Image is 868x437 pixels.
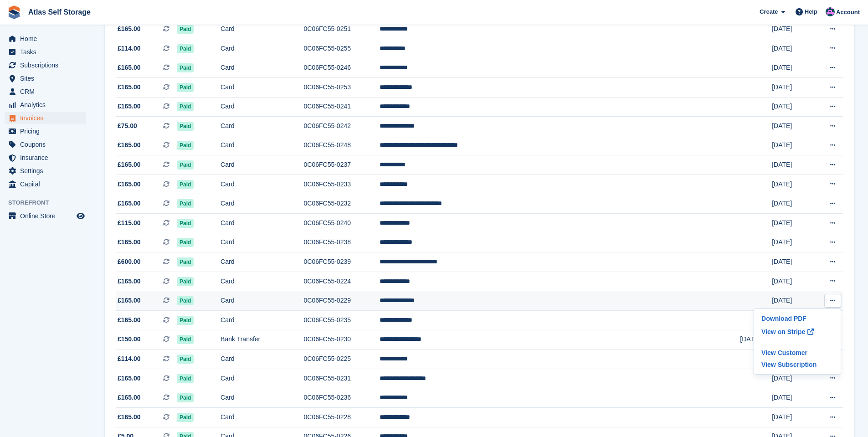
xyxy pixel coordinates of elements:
a: Download PDF [758,313,837,324]
a: menu [5,72,86,85]
span: Insurance [20,151,75,164]
td: 0C06FC55-0238 [304,233,380,252]
td: 0C06FC55-0235 [304,311,380,330]
span: Paid [177,180,194,189]
td: Card [221,272,303,291]
td: 0C06FC55-0240 [304,214,380,233]
span: Paid [177,199,194,208]
td: 0C06FC55-0230 [304,330,380,350]
td: [DATE] [772,58,813,78]
span: Paid [177,63,194,72]
span: Storefront [8,198,91,207]
td: 0C06FC55-0231 [304,369,380,388]
span: CRM [20,85,75,98]
span: Subscriptions [20,59,75,72]
td: [DATE] [772,136,813,155]
td: [DATE] [772,369,813,388]
a: Atlas Self Storage [25,5,94,20]
a: menu [5,85,86,98]
td: 0C06FC55-0242 [304,117,380,136]
span: £165.00 [118,393,141,402]
a: menu [5,165,86,177]
span: Paid [177,83,194,92]
span: £165.00 [118,140,141,150]
span: Online Store [20,210,75,222]
a: View on Stripe [758,324,837,339]
span: Paid [177,413,194,422]
td: Card [221,175,303,194]
a: View Subscription [758,359,837,370]
td: Card [221,155,303,175]
td: 0C06FC55-0248 [304,136,380,155]
td: Card [221,252,303,272]
td: [DATE] [772,20,813,39]
td: [DATE] [740,330,772,350]
td: Card [221,291,303,311]
td: 0C06FC55-0233 [304,175,380,194]
a: menu [5,178,86,190]
td: 0C06FC55-0255 [304,39,380,58]
a: menu [5,210,86,222]
span: Paid [177,316,194,325]
img: Ryan Carroll [826,7,835,16]
a: View Customer [758,347,837,359]
span: £114.00 [118,354,141,364]
span: £165.00 [118,82,141,92]
span: Paid [177,44,194,53]
span: £165.00 [118,277,141,286]
td: [DATE] [772,194,813,214]
span: Paid [177,296,194,305]
span: £165.00 [118,160,141,170]
td: Card [221,194,303,214]
a: menu [5,32,86,45]
a: menu [5,138,86,151]
span: Paid [177,257,194,267]
td: 0C06FC55-0232 [304,194,380,214]
span: Paid [177,122,194,131]
td: Card [221,77,303,97]
td: 0C06FC55-0246 [304,58,380,78]
span: Paid [177,277,194,286]
span: Paid [177,335,194,344]
span: Paid [177,219,194,228]
span: £150.00 [118,334,141,344]
span: Sites [20,72,75,85]
span: Paid [177,374,194,383]
td: Card [221,214,303,233]
td: [DATE] [772,155,813,175]
td: Card [221,20,303,39]
span: £115.00 [118,218,141,228]
td: Card [221,408,303,427]
td: Card [221,350,303,369]
td: 0C06FC55-0251 [304,20,380,39]
a: menu [5,98,86,111]
span: Pricing [20,125,75,138]
td: [DATE] [772,252,813,272]
td: [DATE] [772,77,813,97]
span: Invoices [20,112,75,124]
td: [DATE] [772,291,813,311]
span: £165.00 [118,412,141,422]
td: Bank Transfer [221,330,303,350]
span: £165.00 [118,102,141,111]
span: Paid [177,102,194,111]
span: £114.00 [118,44,141,53]
td: Card [221,388,303,408]
td: Card [221,369,303,388]
td: Card [221,58,303,78]
td: 0C06FC55-0228 [304,408,380,427]
span: Coupons [20,138,75,151]
a: Preview store [75,211,86,221]
td: Card [221,311,303,330]
td: Card [221,233,303,252]
td: [DATE] [772,97,813,117]
span: Capital [20,178,75,190]
td: 0C06FC55-0253 [304,77,380,97]
td: 0C06FC55-0236 [304,388,380,408]
span: Paid [177,238,194,247]
td: [DATE] [772,175,813,194]
span: Help [805,7,817,16]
